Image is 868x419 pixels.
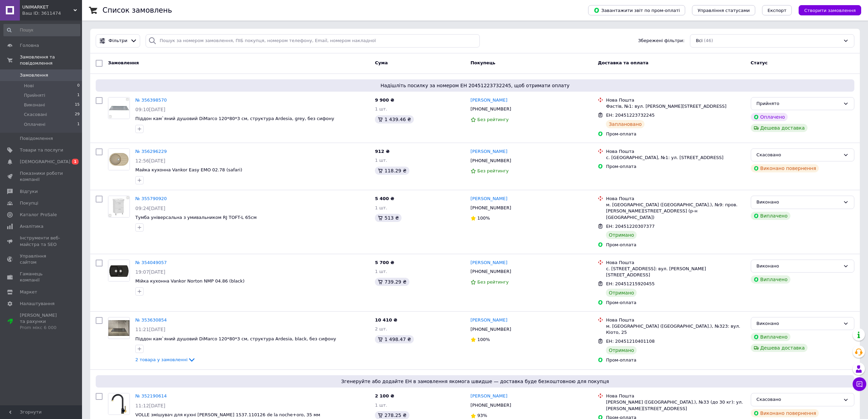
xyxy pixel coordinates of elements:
span: 1 [77,121,80,128]
a: [PERSON_NAME] [471,97,507,104]
div: Виплачено [751,212,790,220]
button: Експорт [762,5,792,15]
a: № 352190614 [135,393,167,398]
span: 11:21[DATE] [135,327,165,332]
div: [PHONE_NUMBER] [469,105,513,114]
a: Фото товару [108,393,130,415]
a: VOLLE змішувач для кухні [PERSON_NAME] 1537.110126 de la noche+oro, 35 мм [135,412,320,417]
span: 09:10[DATE] [135,107,165,112]
a: № 354049057 [135,260,167,265]
span: 1 [72,159,79,165]
button: Управління статусами [692,5,755,15]
span: 1 [77,92,80,99]
div: Скасовано [757,152,840,159]
span: Піддон кам`яний душовий DiMarco 120*80*3 см, структура Ardesia, black, без сифону [135,336,336,341]
span: Інструменти веб-майстра та SEO [20,235,63,247]
span: 19:07[DATE] [135,269,165,275]
a: Фото товару [108,260,130,281]
div: Отримано [606,231,637,239]
a: № 355790920 [135,196,167,201]
div: Виплачено [751,333,790,341]
span: 29 [75,112,80,118]
div: [PHONE_NUMBER] [469,267,513,276]
div: Виконано повернення [751,164,819,172]
span: Замовлення та повідомлення [20,54,82,66]
span: Завантажити звіт по пром-оплаті [594,7,680,13]
span: Прийняті [24,92,45,99]
img: Фото товару [108,260,130,281]
span: Відгуки [20,188,38,195]
span: Створити замовлення [804,8,856,13]
span: 100% [477,215,490,221]
div: Виконано [757,263,840,270]
img: Фото товару [108,196,130,217]
span: Без рейтингу [477,117,509,122]
div: Заплановано [606,120,645,128]
a: [PERSON_NAME] [471,196,507,202]
span: Управління сайтом [20,253,63,265]
a: [PERSON_NAME] [471,260,507,266]
a: Фото товару [108,97,130,119]
a: Мійка кухонна Vankor Norton NMP 04.86 (black) [135,278,244,284]
div: Нова Пошта [606,317,745,323]
span: 2 100 ₴ [375,393,394,398]
span: 9 900 ₴ [375,97,394,103]
span: Маркет [20,289,37,295]
span: 1 шт. [375,106,387,112]
div: [PERSON_NAME] ([GEOGRAPHIC_DATA].), №33 (до 30 кг): ул. [PERSON_NAME][STREET_ADDRESS] [606,399,745,411]
div: 118.29 ₴ [375,167,409,175]
a: Фото товару [108,196,130,218]
span: Управління статусами [697,8,750,13]
span: Скасовані [24,112,47,118]
div: Пром-оплата [606,300,745,306]
div: Отримано [606,289,637,297]
span: Всі [696,38,703,44]
span: 2 шт. [375,326,387,331]
span: Надішліть посилку за номером ЕН 20451223732245, щоб отримати оплату [98,82,852,89]
a: Фото товару [108,148,130,170]
span: 912 ₴ [375,149,390,154]
div: 1 439.46 ₴ [375,115,414,123]
span: 10 410 ₴ [375,317,397,323]
a: № 356398570 [135,97,167,103]
button: Чат з покупцем [853,377,866,391]
span: Без рейтингу [477,279,509,285]
a: [PERSON_NAME] [471,317,507,324]
div: Скасовано [757,396,840,403]
div: Пром-оплата [606,131,745,137]
div: Пром-оплата [606,163,745,170]
span: Головна [20,42,39,49]
div: Оплачено [751,113,788,121]
span: 2 товара у замовленні [135,357,188,362]
div: Нова Пошта [606,393,745,399]
div: Дешева доставка [751,344,808,352]
span: Нові [24,83,34,89]
div: Нова Пошта [606,97,745,103]
span: 1 шт. [375,269,387,274]
span: Cума [375,60,388,65]
div: Дешева доставка [751,124,808,132]
a: [PERSON_NAME] [471,148,507,155]
span: 1 шт. [375,158,387,163]
div: с. [GEOGRAPHIC_DATA], №1: ул. [STREET_ADDRESS] [606,155,745,161]
span: Гаманець компанії [20,271,63,283]
span: 11:12[DATE] [135,403,165,408]
span: Тумба універсальна з умивальником RJ TOFT-L 65см [135,215,257,220]
div: [PHONE_NUMBER] [469,325,513,334]
span: Покупець [471,60,496,65]
div: Отримано [606,346,637,354]
div: Виконано [757,320,840,327]
span: Експорт [768,8,787,13]
span: Збережені фільтри: [638,38,684,44]
div: м. [GEOGRAPHIC_DATA] ([GEOGRAPHIC_DATA].), №9: пров. [PERSON_NAME][STREET_ADDRESS] (р-н [GEOGRAPH... [606,202,745,221]
span: Показники роботи компанії [20,170,63,183]
div: Виконано [757,199,840,206]
div: Фастів, №1: вул. [PERSON_NAME][STREET_ADDRESS] [606,103,745,109]
span: Замовлення [108,60,139,65]
a: [PERSON_NAME] [471,393,507,400]
div: 513 ₴ [375,214,402,222]
div: Пром-оплата [606,242,745,248]
input: Пошук за номером замовлення, ПІБ покупця, номером телефону, Email, номером накладної [146,34,480,48]
span: UNIMARKET [22,4,73,10]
